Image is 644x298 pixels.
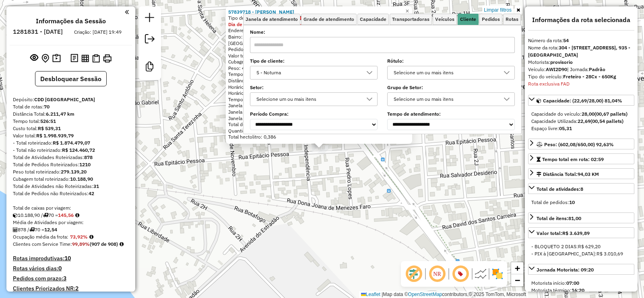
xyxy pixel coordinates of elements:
[562,230,590,236] strong: R$ 3.639,89
[528,196,634,209] div: Total de atividades:8
[528,59,634,66] div: Motorista:
[531,118,631,125] div: Capacidade Utilizada:
[361,292,380,297] a: Leaflet
[250,110,378,118] label: Período Compra:
[13,154,129,161] div: Total de Atividades Roteirizadas:
[408,292,442,297] a: OpenStreetMap
[13,212,129,219] div: 10.188,90 / 70 =
[250,29,515,36] label: Nome:
[528,240,634,261] div: Valor total:R$ 3.639,89
[13,125,129,132] div: Custo total:
[590,118,623,124] strong: (00,54 pallets)
[13,96,129,103] div: Depósito:
[528,16,634,24] h4: Informações da rota selecionada
[228,78,410,84] div: Distância prevista: 1,378 km (41,34 km/h)
[567,66,605,72] span: | Jornada:
[13,255,129,262] h4: Rotas improdutivas:
[254,93,362,106] div: Selecione um ou mais itens
[13,103,129,110] div: Total de rotas:
[250,84,378,91] label: Setor:
[528,227,634,238] a: Valor total:R$ 3.639,89
[13,168,129,176] div: Peso total roteirizado:
[44,227,57,233] strong: 12,54
[387,57,515,65] label: Rótulo:
[589,66,605,72] strong: Padrão
[58,212,74,218] strong: 145,56
[58,265,62,272] strong: 0
[515,275,520,285] span: −
[528,44,634,59] div: Nome da rota:
[528,95,634,106] a: Capacidade: (22,69/28,00) 81,04%
[563,73,616,80] strong: Freteiro - 28Cx - 650Kg
[228,21,313,27] strong: Dia de atendimento do cliente violado
[404,264,423,284] span: Exibir deslocamento
[528,276,634,297] div: Jornada Motorista: 09:20
[528,73,634,80] div: Tipo do veículo:
[71,29,125,36] div: Criação: [DATE] 19:49
[13,28,63,35] h6: 1281831 - [DATE]
[228,59,261,65] span: Cubagem: 1,44
[528,107,634,135] div: Capacidade: (22,69/28,00) 81,04%
[559,125,572,131] strong: 05,31
[35,71,107,86] button: Desbloquear Sessão
[460,17,476,22] span: Cliente
[72,241,90,247] strong: 99,89%
[63,275,66,282] strong: 3
[597,251,623,257] span: R$ 3.010,69
[29,52,40,65] button: Exibir sessão original
[13,176,129,183] div: Cubagem total roteirizado:
[544,141,614,147] span: Peso: (602,08/650,00) 92,63%
[13,190,129,197] div: Total de Pedidos não Roteirizados:
[572,287,584,293] strong: 16:20
[228,84,410,90] div: Horário previsto de chegada: [DATE] 08:10
[40,118,56,124] strong: 526:51
[359,291,528,298] div: Map data © contributors,© 2025 TomTom, Microsoft
[61,169,87,175] strong: 279.139,20
[62,147,95,153] strong: R$ 124.460,72
[13,234,68,240] span: Ocupação média da frota:
[528,264,634,275] a: Jornada Motorista: 09:20
[387,110,515,118] label: Tempo de atendimento:
[528,139,634,149] a: Peso: (602,08/650,00) 92,63%
[537,186,583,192] span: Total de atividades:
[528,80,634,88] div: Rota exclusiva FAD
[120,242,124,247] em: Rotas cross docking consideradas
[528,212,634,223] a: Total de itens:81,00
[427,264,447,284] span: Ocultar NR
[36,133,74,139] strong: R$ 1.998.939,79
[542,156,604,162] span: Tempo total em rota: 02:59
[531,110,631,118] div: Capacidade do veículo:
[228,71,410,78] div: Tempo dirigindo: 00:02
[387,84,515,91] label: Grupo de Setor:
[578,118,590,124] strong: 22,69
[75,213,79,218] i: Meta Caixas/viagem: 153,10 Diferença: -7,54
[482,17,500,22] span: Pedidos
[391,66,499,79] div: Selecione um ou mais itens
[511,274,523,286] a: Zoom out
[474,267,487,280] img: Linhas retas
[303,17,354,22] span: Grade de atendimento
[531,125,631,132] div: Espaço livre:
[482,6,513,14] a: Limpar filtros
[392,17,429,22] span: Transportadoras
[528,37,634,44] div: Número da rota:
[582,111,594,117] strong: 28,00
[93,183,99,189] strong: 31
[382,292,383,297] span: |
[528,168,634,179] a: Distância Total:94,03 KM
[91,53,101,64] button: Visualizar Romaneio
[36,17,106,25] h4: Informações da Sessão
[89,235,93,239] em: Média calculada utilizando a maior ocupação (%Peso ou %Cubagem) de cada rota da sessão. Rotas cro...
[569,199,575,205] strong: 10
[84,154,93,160] strong: 878
[89,190,94,196] strong: 42
[228,102,410,109] div: Janela utilizada: Depósito
[594,111,627,117] strong: (00,67 pallets)
[101,53,113,64] button: Imprimir Rotas
[69,52,80,65] button: Logs desbloquear sessão
[537,215,581,222] div: Total de itens:
[228,128,410,134] div: Quantidade pallets: 0,034
[13,139,129,147] div: - Total roteirizado:
[53,140,90,146] strong: R$ 1.874.479,07
[228,90,410,96] div: Horário previsto de saída: [DATE] 08:17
